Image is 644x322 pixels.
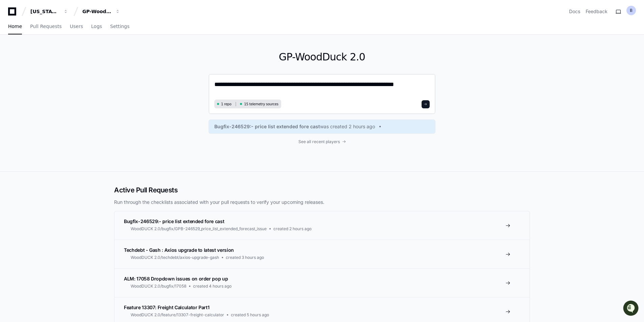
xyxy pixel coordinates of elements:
[80,5,123,18] button: GP-WoodDuck 2.0
[124,218,224,224] span: Bugfix-246529:- price list extended fore cast
[131,226,267,232] span: WoodDUCK 2.0/bugfix/GPB-246529_price_list_extended_forecast_issue
[30,24,61,28] span: Pull Requests
[23,50,111,57] div: Start new chat
[30,8,59,15] div: [US_STATE] Pacific
[124,247,234,253] span: Techdebt - Gash : Axios upgrade to latest version
[114,268,530,297] a: ALM: 17058 Dropdown issues on order pop upWoodDUCK 2.0/bugfix/17058created 4 hours ago
[622,300,641,318] iframe: Open customer support
[298,139,340,144] span: See all recent players
[70,19,83,34] a: Users
[82,8,111,15] div: GP-WoodDuck 2.0
[7,50,19,62] img: 1756235613930-3d25f9e4-fa56-45dd-b3ad-e072dfbd1548
[48,71,82,76] a: Powered byPylon
[23,57,85,62] div: We're available if you need us!
[114,199,530,206] p: Run through the checklists associated with your pull requests to verify your upcoming releases.
[30,19,61,34] a: Pull Requests
[110,19,129,34] a: Settings
[273,226,312,232] span: created 2 hours ago
[226,255,264,260] span: created 3 hours ago
[131,255,219,260] span: WoodDUCK 2.0/techdebt/axios-upgrade-gash
[214,123,430,130] a: Bugfix-246529:- price list extended fore castwas created 2 hours ago
[221,102,232,107] span: 1 repo
[91,19,102,34] a: Logs
[114,185,530,195] h2: Active Pull Requests
[193,284,232,289] span: created 4 hours ago
[114,240,530,268] a: Techdebt - Gash : Axios upgrade to latest versionWoodDUCK 2.0/techdebt/axios-upgrade-gashcreated ...
[124,276,228,281] span: ALM: 17058 Dropdown issues on order pop up
[131,312,224,318] span: WoodDUCK 2.0/feature/13307-freight-calculator
[569,8,580,15] a: Docs
[209,51,435,63] h1: GP-WoodDuck 2.0
[7,27,123,38] div: Welcome
[214,123,320,130] span: Bugfix-246529:- price list extended fore cast
[320,123,375,130] span: was created 2 hours ago
[231,312,269,318] span: created 5 hours ago
[28,5,71,18] button: [US_STATE] Pacific
[91,24,102,28] span: Logs
[209,139,435,144] a: See all recent players
[115,52,123,60] button: Start new chat
[7,7,20,20] img: PlayerZero
[626,6,636,15] button: B
[110,24,129,28] span: Settings
[630,8,633,13] h1: B
[124,304,209,310] span: Feature 13307: Freight Calculator Part1
[244,102,278,107] span: 15 telemetry sources
[67,71,82,76] span: Pylon
[586,8,608,15] button: Feedback
[114,211,530,240] a: Bugfix-246529:- price list extended fore castWoodDUCK 2.0/bugfix/GPB-246529_price_list_extended_f...
[70,24,83,28] span: Users
[8,24,22,28] span: Home
[131,284,186,289] span: WoodDUCK 2.0/bugfix/17058
[8,19,22,34] a: Home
